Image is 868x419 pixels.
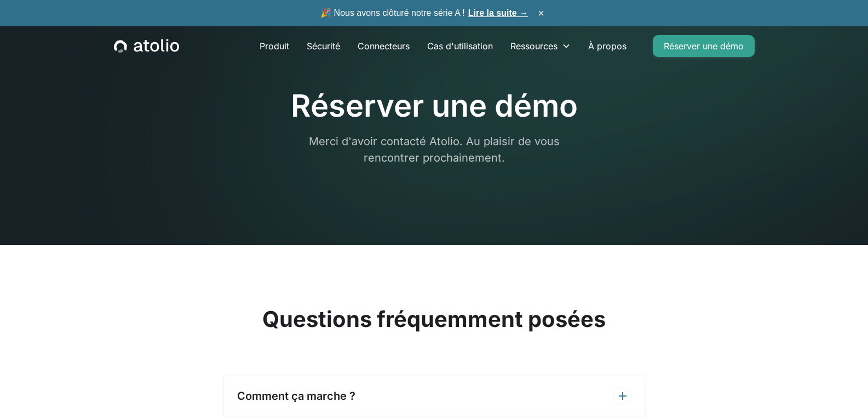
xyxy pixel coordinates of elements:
div: Ressources [502,35,579,57]
a: Produit [251,35,298,57]
font: Produit [260,41,289,51]
font: À propos [588,41,626,51]
font: Connecteurs [358,41,410,51]
font: Sécurité [307,41,340,51]
font: 🎉 Nous avons clôturé notre série A ! [320,8,465,18]
a: Sécurité [298,35,349,57]
font: Ressources [510,41,557,51]
font: Cas d'utilisation [427,41,493,51]
font: Réserver une démo [291,87,578,124]
font: Réserver une démo [664,41,744,51]
a: Cas d'utilisation [418,35,502,57]
font: Merci d'avoir contacté Atolio. Au plaisir de vous rencontrer prochainement. [309,135,560,164]
a: maison [114,39,179,53]
font: × [538,7,544,19]
a: Réserver une démo [653,35,755,57]
button: × [534,7,548,19]
font: Comment ça marche ? [237,389,355,403]
a: Connecteurs [349,35,418,57]
a: À propos [579,35,635,57]
a: Lire la suite → [468,8,528,18]
font: Questions fréquemment posées [262,306,606,332]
